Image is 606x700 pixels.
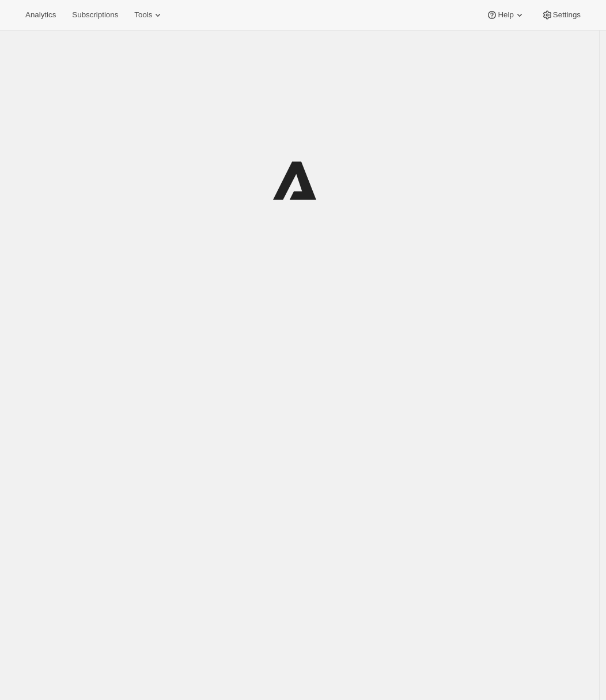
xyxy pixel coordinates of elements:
[25,10,56,20] span: Analytics
[65,7,125,23] button: Subscriptions
[134,10,152,20] span: Tools
[72,10,118,20] span: Subscriptions
[479,7,532,23] button: Help
[18,7,63,23] button: Analytics
[535,7,588,23] button: Settings
[127,7,171,23] button: Tools
[553,10,581,20] span: Settings
[498,10,513,20] span: Help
